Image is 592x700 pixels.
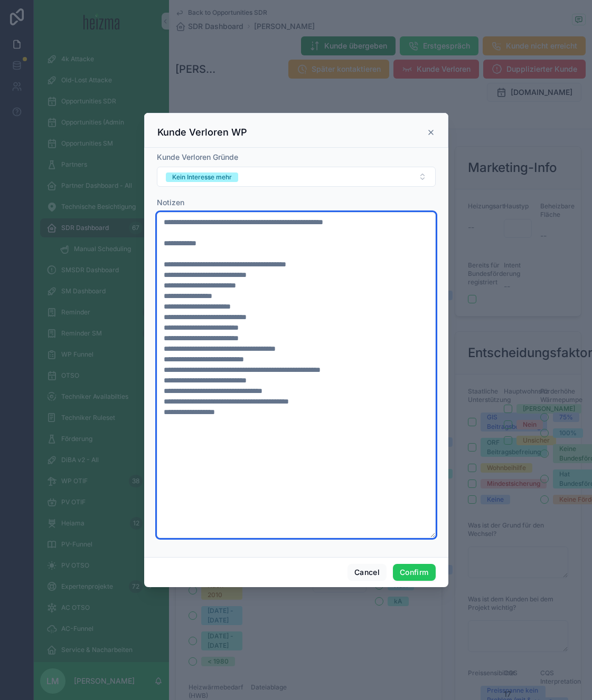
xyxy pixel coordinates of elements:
button: Cancel [347,564,387,581]
button: Confirm [393,564,435,581]
span: Kunde Verloren Gründe [157,152,238,161]
h3: Kunde Verloren WP [157,126,247,139]
button: Select Button [157,167,436,187]
div: Kein Interesse mehr [172,172,232,182]
span: Notizen [157,198,184,207]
